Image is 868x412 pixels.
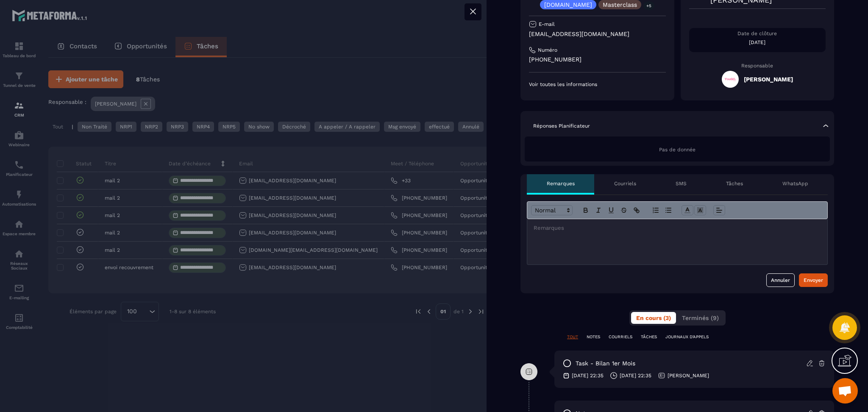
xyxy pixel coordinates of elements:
p: E-mail [539,21,555,28]
div: Envoyer [804,276,823,284]
button: Envoyer [799,273,828,287]
span: En cours (3) [636,315,671,321]
p: [DOMAIN_NAME] [544,2,592,8]
a: Ouvrir le chat [832,378,858,404]
button: Terminés (9) [677,312,724,324]
p: Tâches [726,180,743,187]
p: Voir toutes les informations [529,81,666,88]
p: [DATE] [689,39,826,46]
h5: [PERSON_NAME] [744,76,793,83]
button: En cours (3) [631,312,676,324]
p: Responsable [689,63,826,69]
p: Réponses Planificateur [533,122,590,129]
p: +5 [643,1,654,10]
p: WhatsApp [782,180,808,187]
p: TÂCHES [641,334,657,340]
p: Courriels [614,180,636,187]
p: Remarques [547,180,575,187]
span: Terminés (9) [682,315,719,321]
p: Numéro [538,47,557,53]
p: [EMAIL_ADDRESS][DOMAIN_NAME] [529,30,666,38]
p: [DATE] 22:35 [572,372,604,379]
p: task - Bilan 1er mois [576,359,635,367]
p: [PERSON_NAME] [668,372,709,379]
p: JOURNAUX D'APPELS [665,334,709,340]
p: [PHONE_NUMBER] [529,56,666,64]
span: Pas de donnée [659,147,696,153]
p: SMS [676,180,687,187]
p: TOUT [567,334,578,340]
button: Annuler [766,273,795,287]
p: [DATE] 22:35 [620,372,651,379]
p: COURRIELS [609,334,632,340]
p: Masterclass [603,2,637,8]
p: NOTES [587,334,600,340]
p: Date de clôture [689,30,826,37]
